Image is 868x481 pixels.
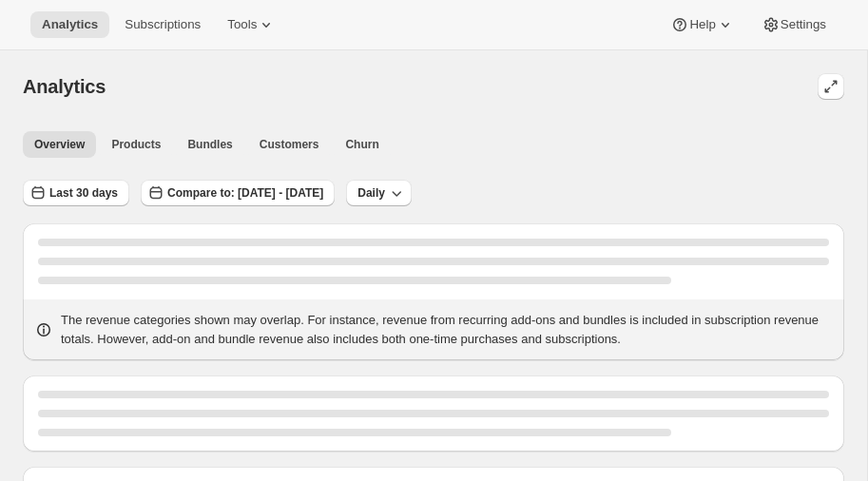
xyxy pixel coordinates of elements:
button: Last 30 days [23,180,129,206]
span: Last 30 days [49,185,118,201]
span: Bundles [187,137,232,152]
span: Products [111,137,161,152]
button: Subscriptions [113,11,212,38]
span: Daily [357,185,385,201]
p: The revenue categories shown may overlap. For instance, revenue from recurring add-ons and bundle... [61,311,833,349]
span: Analytics [42,17,98,32]
button: Compare to: [DATE] - [DATE] [141,180,335,206]
button: Daily [346,180,412,206]
span: Help [689,17,715,32]
button: Settings [750,11,838,38]
button: Help [659,11,745,38]
span: Tools [227,17,257,32]
span: Churn [345,137,378,152]
span: Overview [34,137,85,152]
button: Tools [216,11,287,38]
span: Compare to: [DATE] - [DATE] [167,185,323,201]
span: Settings [781,17,826,32]
button: Analytics [30,11,109,38]
span: Customers [260,137,319,152]
span: Analytics [23,76,106,97]
span: Subscriptions [125,17,201,32]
